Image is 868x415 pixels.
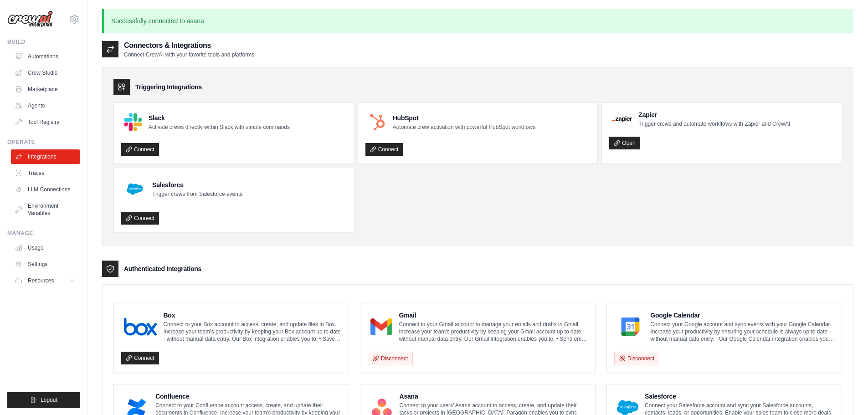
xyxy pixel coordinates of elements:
h4: Salesforce [152,180,242,190]
button: Disconnect [614,352,659,365]
img: Slack Logo [124,113,142,131]
a: Integrations [11,149,80,164]
h4: Zapier [638,110,790,119]
h4: Asana [400,392,588,401]
a: Environment Variables [11,199,80,220]
h4: Box [163,311,341,320]
a: Connect [121,352,159,364]
a: Traces [11,166,80,180]
a: Connect [121,143,159,156]
p: Trigger crews from Salesforce events [152,190,242,198]
a: Automations [11,49,80,64]
h4: Slack [149,113,290,123]
h2: Connectors & Integrations [124,40,254,51]
p: Connect CrewAI with your favorite tools and platforms [124,51,254,58]
span: Resources [28,277,54,284]
a: Connect [365,143,403,156]
div: Build [7,38,80,46]
img: Salesforce Logo [124,178,146,200]
p: Successfully connected to asana [102,9,853,33]
h4: Google Calendar [650,311,834,320]
h3: Authenticated Integrations [124,264,201,273]
a: Crew Studio [11,66,80,80]
a: LLM Connections [11,182,80,197]
img: Logo [7,10,53,28]
button: Disconnect [368,352,413,365]
button: Resources [11,273,80,288]
img: Zapier Logo [612,116,632,122]
img: HubSpot Logo [368,113,386,131]
img: Gmail Logo [370,318,392,336]
p: Trigger crews and automate workflows with Zapier and CrewAI [638,120,790,128]
h4: Gmail [399,311,588,320]
div: Operate [7,138,80,146]
p: Activate crews directly within Slack with simple commands [149,123,290,131]
a: Settings [11,257,80,272]
p: Automate crew activation with powerful HubSpot workflows [393,123,535,131]
a: Usage [11,241,80,255]
a: Marketplace [11,82,80,97]
h4: Confluence [155,392,341,401]
div: Manage [7,230,80,237]
img: Box Logo [124,318,157,336]
h4: Salesforce [645,392,834,401]
a: Open [609,137,640,149]
button: Logout [7,392,80,408]
a: Agents [11,98,80,113]
h4: HubSpot [393,113,535,123]
a: Connect [121,212,159,225]
p: Connect to your Gmail account to manage your emails and drafts in Gmail. Increase your team’s pro... [399,321,588,343]
h3: Triggering Integrations [135,82,202,92]
span: Logout [41,396,57,404]
a: Tool Registry [11,115,80,129]
img: Google Calendar Logo [617,318,644,336]
p: Connect to your Box account to access, create, and update files in Box. Increase your team’s prod... [163,321,341,343]
p: Connect your Google account and sync events with your Google Calendar. Increase your productivity... [650,321,834,343]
